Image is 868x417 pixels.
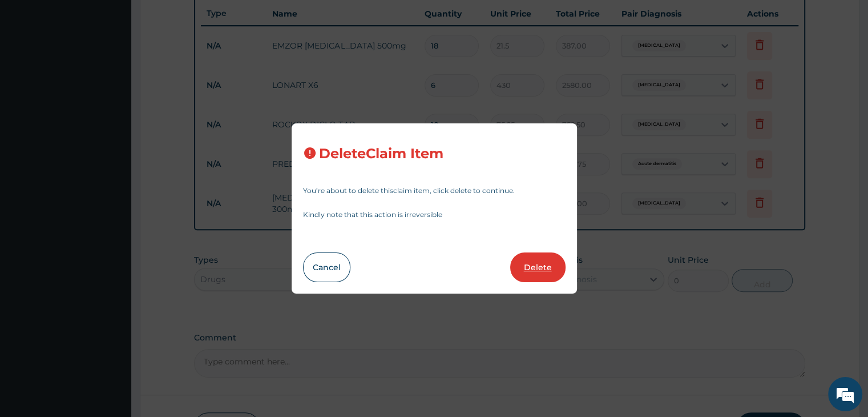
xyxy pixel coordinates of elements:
div: Minimize live chat window [187,6,215,33]
p: You’re about to delete this claim item , click delete to continue. [303,187,566,194]
div: Chat with us now [59,64,192,79]
img: d_794563401_company_1708531726252_794563401 [21,57,46,86]
button: Delete [510,252,566,282]
p: Kindly note that this action is irreversible [303,211,566,218]
h3: Delete Claim Item [319,146,443,162]
button: Cancel [303,252,350,282]
span: We're online! [66,132,158,247]
textarea: Type your message and hit 'Enter' [6,288,217,328]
